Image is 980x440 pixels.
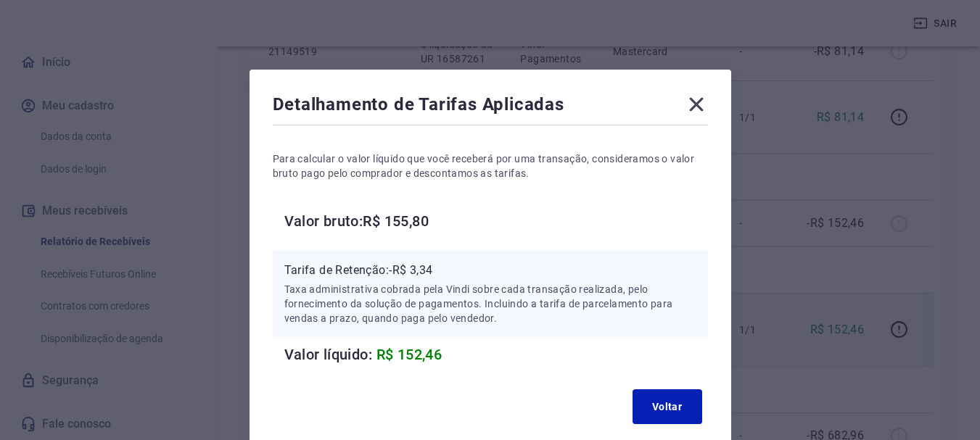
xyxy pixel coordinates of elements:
[284,209,708,233] h6: Valor bruto: R$ 155,80
[633,389,702,424] button: Voltar
[273,151,708,180] p: Para calcular o valor líquido que você receberá por uma transação, consideramos o valor bruto pag...
[284,262,696,279] p: Tarifa de Retenção: -R$ 3,34
[273,93,708,122] div: Detalhamento de Tarifas Aplicadas
[376,346,442,363] span: R$ 152,46
[284,343,708,366] h6: Valor líquido:
[284,282,696,325] p: Taxa administrativa cobrada pela Vindi sobre cada transação realizada, pelo fornecimento da soluç...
